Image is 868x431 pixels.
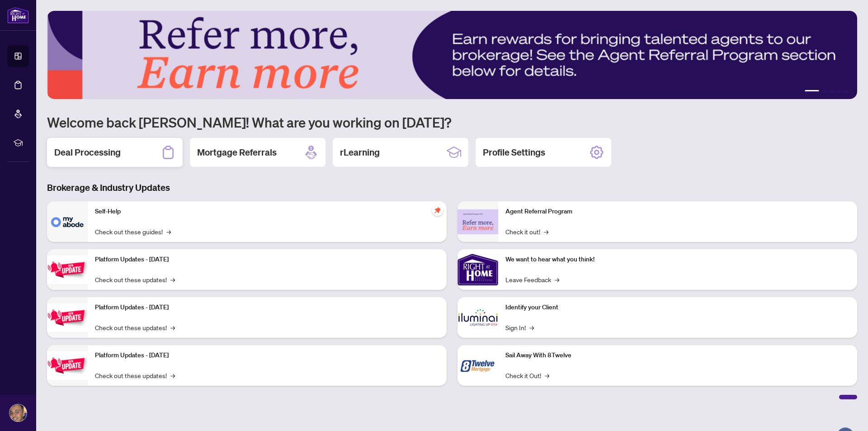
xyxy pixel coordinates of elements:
[47,256,88,284] img: Platform Updates - July 21, 2025
[95,227,171,237] a: Check out these guides!→
[95,370,175,380] a: Check out these updates!→
[47,201,88,242] img: Self-Help
[505,255,850,265] p: We want to hear what you think!
[170,370,175,380] span: →
[47,114,857,131] h1: Welcome back [PERSON_NAME]! What are you working on [DATE]?
[170,275,175,284] span: →
[505,207,850,217] p: Agent Referral Program
[170,322,175,332] span: →
[166,227,171,237] span: →
[47,303,88,332] img: Platform Updates - July 8, 2025
[7,7,29,24] img: logo
[805,90,819,94] button: 1
[823,90,826,94] button: 2
[47,11,857,99] img: Slide 0
[844,90,848,94] button: 5
[95,255,439,265] p: Platform Updates - [DATE]
[505,303,850,313] p: Identify your Client
[432,205,443,216] span: pushpin
[837,90,841,94] button: 4
[505,275,559,284] a: Leave Feedback→
[483,146,545,159] h2: Profile Settings
[95,303,439,313] p: Platform Updates - [DATE]
[95,322,175,332] a: Check out these updates!→
[458,249,498,290] img: We want to hear what you think!
[47,351,88,380] img: Platform Updates - June 23, 2025
[529,322,534,332] span: →
[9,404,27,422] img: Profile Icon
[340,146,380,159] h2: rLearning
[544,227,548,237] span: →
[54,146,121,159] h2: Deal Processing
[505,227,548,237] a: Check it out!→
[95,207,439,217] p: Self-Help
[197,146,277,159] h2: Mortgage Referrals
[95,350,439,360] p: Platform Updates - [DATE]
[832,399,859,426] button: Open asap
[505,322,534,332] a: Sign In!→
[505,350,850,360] p: Sail Away With 8Twelve
[95,275,175,284] a: Check out these updates!→
[458,345,498,386] img: Sail Away With 8Twelve
[830,90,834,94] button: 3
[555,275,559,284] span: →
[545,370,549,380] span: →
[505,370,549,380] a: Check it Out!→
[458,209,498,234] img: Agent Referral Program
[47,181,857,194] h3: Brokerage & Industry Updates
[458,297,498,338] img: Identify your Client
